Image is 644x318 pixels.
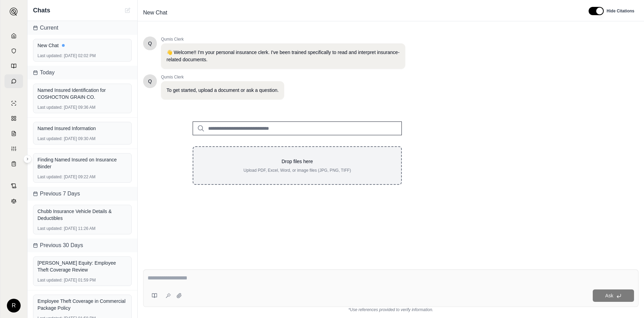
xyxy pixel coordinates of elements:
span: Last updated: [37,105,63,110]
span: New Chat [140,7,170,18]
div: Employee Theft Coverage in Commercial Package Policy [37,298,127,311]
a: Coverage Table [4,157,23,171]
a: Contract Analysis [4,179,23,193]
div: Finding Named Insured on Insurance Binder [37,156,127,170]
a: Documents Vault [4,44,23,58]
a: Prompt Library [4,59,23,73]
span: Ask [605,293,613,298]
span: Last updated: [37,174,63,180]
img: Expand sidebar [10,8,18,16]
div: R [7,299,21,312]
a: Legal Search Engine [4,194,23,208]
span: Qumis Clerk [161,74,284,80]
button: Ask [593,289,634,302]
a: Custom Report [4,142,23,156]
div: [DATE] 09:30 AM [37,136,127,141]
p: To get started, upload a document or ask a question. [167,87,279,94]
span: Hide Citations [607,8,634,14]
div: Chubb Insurance Vehicle Details & Deductibles [37,208,127,222]
div: [DATE] 09:36 AM [37,105,127,110]
span: Hello [148,78,152,85]
a: Chat [4,74,23,88]
div: New Chat [37,42,127,49]
button: Expand sidebar [7,5,21,19]
div: [DATE] 01:59 PM [37,277,127,283]
p: 👋 Welcome!! I'm your personal insurance clerk. I've been trained specifically to read and interpr... [167,49,400,63]
div: [DATE] 11:26 AM [37,226,127,231]
div: Previous 7 Days [28,187,137,201]
div: Edit Title [140,7,580,18]
a: Single Policy [4,96,23,110]
span: Hello [148,40,152,47]
p: Upload PDF, Excel, Word, or image files (JPG, PNG, TIFF) [204,168,390,173]
div: [PERSON_NAME] Equity: Employee Theft Coverage Review [37,259,127,273]
a: Home [4,29,23,43]
div: Previous 30 Days [28,238,137,252]
div: [DATE] 09:22 AM [37,174,127,180]
a: Claim Coverage [4,127,23,140]
div: Today [28,66,137,79]
p: Drop files here [204,158,390,165]
span: Last updated: [37,136,63,141]
div: [DATE] 02:02 PM [37,53,127,59]
span: Last updated: [37,277,63,283]
button: Expand sidebar [23,155,32,163]
div: *Use references provided to verify information. [143,307,638,312]
div: Named Insured Identification for COSHOCTON GRAIN CO. [37,87,127,100]
span: Chats [33,6,50,15]
div: Named Insured Information [37,125,127,132]
button: New Chat [124,6,132,14]
span: Last updated: [37,226,63,231]
span: Last updated: [37,53,63,59]
div: Current [28,21,137,35]
a: Policy Comparisons [4,112,23,125]
span: Qumis Clerk [161,36,405,42]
